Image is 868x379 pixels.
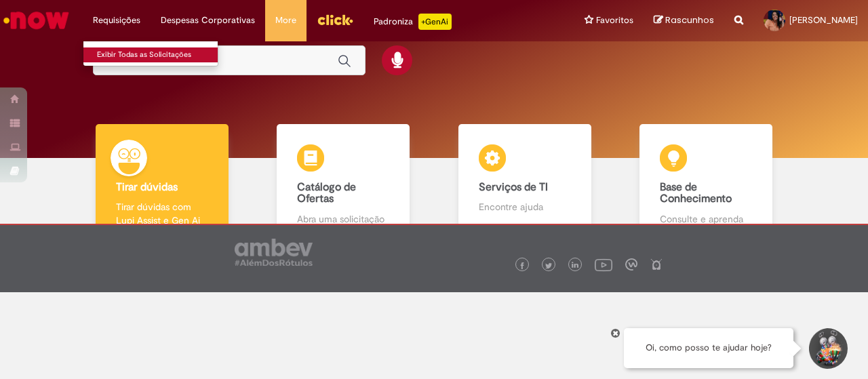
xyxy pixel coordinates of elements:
img: logo_footer_youtube.png [595,256,612,273]
p: +GenAi [418,14,452,30]
a: Rascunhos [654,14,714,27]
p: Abra uma solicitação [297,212,389,226]
img: logo_footer_ambev_rotulo_gray.png [235,239,313,266]
img: logo_footer_naosei.png [650,258,663,271]
a: Serviços de TI Encontre ajuda [434,124,616,241]
a: Exibir Todas as Solicitações [83,47,233,62]
img: logo_footer_twitter.png [545,262,552,269]
span: [PERSON_NAME] [789,14,858,26]
ul: Requisições [83,41,218,66]
button: Iniciar Conversa de Suporte [807,328,848,369]
div: Padroniza [374,14,452,30]
b: Serviços de TI [479,180,548,194]
img: logo_footer_workplace.png [625,258,637,271]
span: Rascunhos [665,14,714,26]
b: Base de Conhecimento [660,180,732,206]
p: Consulte e aprenda [660,212,752,226]
a: Base de Conhecimento Consulte e aprenda [616,124,797,241]
b: Tirar dúvidas [116,180,178,194]
b: Catálogo de Ofertas [297,180,356,206]
p: Tirar dúvidas com Lupi Assist e Gen Ai [116,200,208,227]
img: click_logo_yellow_360x200.png [317,9,353,30]
span: Favoritos [596,14,633,27]
img: ServiceNow [1,7,71,34]
span: Requisições [93,14,140,27]
span: Despesas Corporativas [161,14,255,27]
img: logo_footer_facebook.png [519,262,526,269]
span: More [275,14,296,27]
a: Catálogo de Ofertas Abra uma solicitação [253,124,435,241]
p: Encontre ajuda [479,200,571,214]
div: Oi, como posso te ajudar hoje? [624,328,793,368]
a: Tirar dúvidas Tirar dúvidas com Lupi Assist e Gen Ai [71,124,253,241]
img: logo_footer_linkedin.png [572,262,578,270]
